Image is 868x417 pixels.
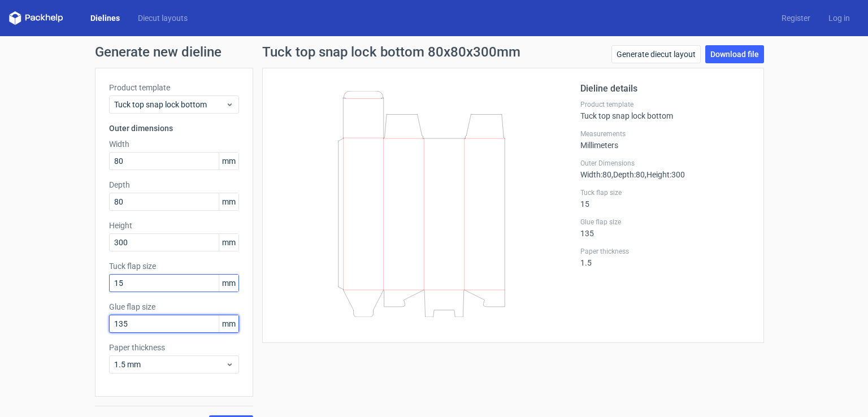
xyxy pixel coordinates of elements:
[81,12,129,24] a: Dielines
[580,100,750,109] label: Product template
[580,82,750,95] h2: Dieline details
[645,170,685,179] span: , Height : 300
[580,188,750,197] label: Tuck flap size
[772,12,819,24] a: Register
[114,359,225,370] span: 1.5 mm
[580,188,750,208] div: 15
[109,301,239,312] label: Glue flap size
[219,234,238,251] span: mm
[95,45,773,59] h1: Generate new dieline
[611,170,645,179] span: , Depth : 80
[109,179,239,190] label: Depth
[109,123,239,134] h3: Outer dimensions
[109,220,239,231] label: Height
[819,12,859,24] a: Log in
[219,193,238,210] span: mm
[219,315,238,332] span: mm
[219,275,238,292] span: mm
[109,138,239,150] label: Width
[705,45,764,63] a: Download file
[109,82,239,93] label: Product template
[580,218,750,227] label: Glue flap size
[580,129,750,138] label: Measurements
[219,153,238,170] span: mm
[262,45,520,59] h1: Tuck top snap lock bottom 80x80x300mm
[109,342,239,353] label: Paper thickness
[109,260,239,272] label: Tuck flap size
[580,170,611,179] span: Width : 80
[129,12,197,24] a: Diecut layouts
[580,247,750,256] label: Paper thickness
[611,45,701,63] a: Generate diecut layout
[580,100,750,120] div: Tuck top snap lock bottom
[580,159,750,168] label: Outer Dimensions
[580,129,750,150] div: Millimeters
[580,247,750,267] div: 1.5
[114,99,225,110] span: Tuck top snap lock bottom
[580,218,750,238] div: 135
